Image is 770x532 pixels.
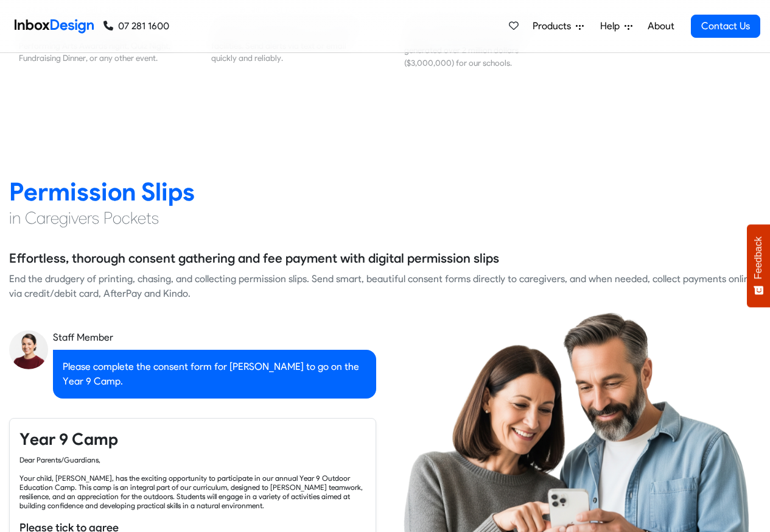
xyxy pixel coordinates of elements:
h4: in Caregivers Pockets [9,207,761,229]
a: About [644,14,677,38]
span: Products [533,19,576,34]
span: Feedback [753,236,764,279]
div: Staff Member [53,330,376,345]
h2: Permission Slips [9,176,761,207]
a: Products [528,14,589,38]
a: Contact Us [691,15,760,38]
h4: Year 9 Camp [19,428,366,450]
a: 07 281 1600 [103,19,169,34]
div: Please complete the consent form for [PERSON_NAME] to go on the Year 9 Camp. [53,350,376,399]
h5: Effortless, thorough consent gathering and fee payment with digital permission slips [9,249,499,268]
div: Dear Parents/Guardians, Your child, [PERSON_NAME], has the exciting opportunity to participate in... [19,455,366,510]
div: End the drudgery of printing, chasing, and collecting permission slips. Send smart, beautiful con... [9,272,761,301]
img: staff_avatar.png [9,330,48,369]
button: Feedback - Show survey [747,224,770,307]
a: Help [595,14,637,38]
span: Help [600,19,625,34]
